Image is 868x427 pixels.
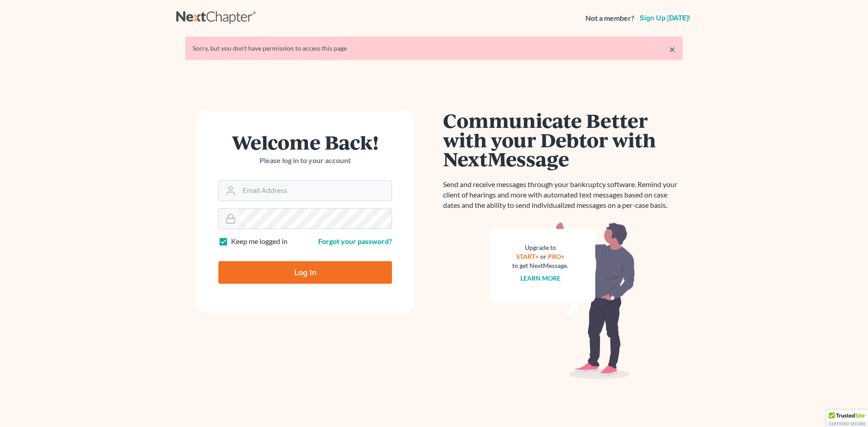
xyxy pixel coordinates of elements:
p: Please log in to your account [218,155,392,166]
div: TrustedSite Certified [826,410,868,427]
span: or [540,253,547,260]
a: PRO+ [548,253,565,260]
a: Sign up [DATE]! [638,14,692,22]
a: × [669,44,675,55]
label: Keep me logged in [231,236,288,247]
div: to get NextMessage. [512,261,568,270]
strong: Not a member? [585,13,634,23]
input: Log In [218,261,392,284]
a: Forgot your password? [318,237,392,245]
div: Upgrade to [512,243,568,252]
p: Send and receive messages through your bankruptcy software. Remind your client of hearings and mo... [443,179,683,211]
a: START+ [516,253,539,260]
h1: Welcome Back! [218,132,392,152]
img: nextmessage_bg-59042aed3d76b12b5cd301f8e5b87938c9018125f34e5fa2b7a6b67550977c72.svg [491,221,635,380]
h1: Communicate Better with your Debtor with NextMessage [443,111,683,169]
a: Learn more [520,274,561,282]
input: Email Address [239,181,392,201]
div: Sorry, but you don't have permission to access this page [193,44,675,53]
